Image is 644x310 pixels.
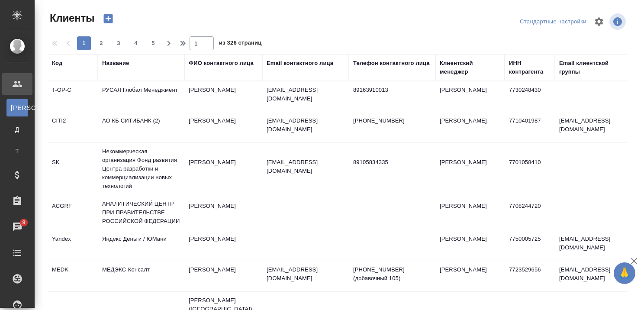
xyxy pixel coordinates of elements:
[435,230,505,261] td: [PERSON_NAME]
[52,59,62,68] div: Код
[102,59,129,68] div: Название
[98,195,184,230] td: АНАЛИТИЧЕСКИЙ ЦЕНТР ПРИ ПРАВИТЕЛЬСТВЕ РОССИЙСКОЙ ФЕДЕРАЦИИ
[353,86,431,94] p: 89163910013
[184,197,262,228] td: [PERSON_NAME]
[48,261,98,291] td: MEDK
[435,154,505,184] td: [PERSON_NAME]
[509,59,551,76] div: ИНН контрагента
[435,197,505,228] td: [PERSON_NAME]
[617,264,632,282] span: 🙏
[505,197,555,228] td: 7708244720
[112,39,126,48] span: 3
[2,216,32,238] a: 8
[353,265,431,283] p: [PHONE_NUMBER] (добавочный 105)
[48,230,98,261] td: Yandex
[6,121,28,138] a: Д
[11,147,24,155] span: Т
[555,261,633,291] td: [EMAIL_ADDRESS][DOMAIN_NAME]
[129,36,143,50] button: 4
[48,112,98,142] td: CITI2
[505,81,555,112] td: 7730248430
[267,158,345,175] p: [EMAIL_ADDRESS][DOMAIN_NAME]
[559,59,628,76] div: Email клиентской группы
[267,116,345,134] p: [EMAIL_ADDRESS][DOMAIN_NAME]
[555,230,633,261] td: [EMAIL_ADDRESS][DOMAIN_NAME]
[189,59,254,68] div: ФИО контактного лица
[353,59,430,68] div: Телефон контактного лица
[98,230,184,261] td: Яндекс Деньги / ЮМани
[146,36,160,50] button: 5
[505,112,555,142] td: 7710401987
[353,116,431,125] p: [PHONE_NUMBER]
[184,261,262,291] td: [PERSON_NAME]
[589,11,609,32] span: Настроить таблицу
[98,11,119,26] button: Создать
[11,103,24,112] span: [PERSON_NAME]
[184,154,262,184] td: [PERSON_NAME]
[112,36,126,50] button: 3
[505,230,555,261] td: 7750005725
[440,59,500,76] div: Клиентский менеджер
[609,13,628,30] span: Посмотреть информацию
[353,158,431,167] p: 89105834335
[267,86,345,103] p: [EMAIL_ADDRESS][DOMAIN_NAME]
[11,125,24,134] span: Д
[48,11,94,25] span: Клиенты
[48,81,98,112] td: T-OP-C
[98,112,184,142] td: АО КБ СИТИБАНК (2)
[505,261,555,291] td: 7723529656
[555,112,633,142] td: [EMAIL_ADDRESS][DOMAIN_NAME]
[146,39,160,48] span: 5
[267,59,333,68] div: Email контактного лица
[48,197,98,228] td: ACGRF
[98,261,184,291] td: МЕДЭКС-Консалт
[6,142,28,160] a: Т
[184,112,262,142] td: [PERSON_NAME]
[435,81,505,112] td: [PERSON_NAME]
[614,262,635,284] button: 🙏
[267,265,345,283] p: [EMAIL_ADDRESS][DOMAIN_NAME]
[184,230,262,261] td: [PERSON_NAME]
[219,38,261,50] span: из 326 страниц
[129,39,143,48] span: 4
[94,36,108,50] button: 2
[98,81,184,112] td: РУСАЛ Глобал Менеджмент
[98,143,184,195] td: Некоммерческая организация Фонд развития Центра разработки и коммерциализации новых технологий
[94,39,108,48] span: 2
[435,261,505,291] td: [PERSON_NAME]
[48,154,98,184] td: SK
[184,81,262,112] td: [PERSON_NAME]
[17,218,30,227] span: 8
[505,154,555,184] td: 7701058410
[6,99,28,116] a: [PERSON_NAME]
[435,112,505,142] td: [PERSON_NAME]
[518,15,589,29] div: split button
